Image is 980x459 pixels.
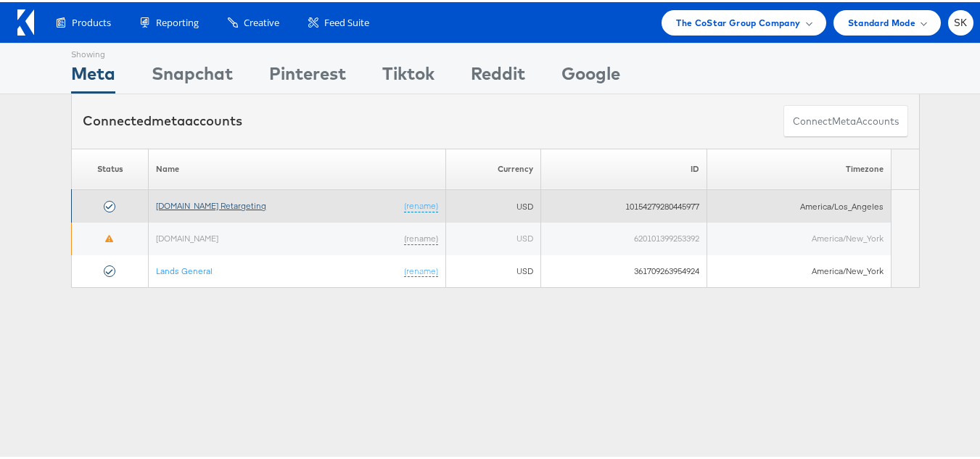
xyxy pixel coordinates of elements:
[324,14,369,28] span: Feed Suite
[446,188,541,220] td: USD
[707,188,892,220] td: America/Los_Angeles
[156,198,266,209] a: [DOMAIN_NAME] Retargeting
[561,59,620,91] div: Google
[149,146,446,188] th: Name
[446,146,541,188] th: Currency
[540,146,707,188] th: ID
[446,220,541,253] td: USD
[404,231,438,243] a: (rename)
[404,198,438,210] a: (rename)
[156,14,199,28] span: Reporting
[72,14,111,28] span: Products
[471,59,525,91] div: Reddit
[832,112,856,126] span: meta
[783,103,908,136] button: ConnectmetaAccounts
[676,13,800,28] span: The CoStar Group Company
[269,59,346,91] div: Pinterest
[404,263,438,276] a: (rename)
[540,188,707,220] td: 10154279280445977
[156,231,218,241] a: [DOMAIN_NAME]
[954,16,968,25] span: SK
[707,220,892,253] td: America/New_York
[540,220,707,253] td: 620101399253392
[71,59,115,91] div: Meta
[71,41,115,59] div: Showing
[707,146,892,188] th: Timezone
[156,263,213,274] a: Lands General
[152,110,185,127] span: meta
[446,253,541,286] td: USD
[83,109,242,128] div: Connected accounts
[152,59,233,91] div: Snapchat
[848,13,915,28] span: Standard Mode
[72,146,149,188] th: Status
[540,253,707,286] td: 361709263954924
[244,14,279,28] span: Creative
[382,59,435,91] div: Tiktok
[707,253,892,286] td: America/New_York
